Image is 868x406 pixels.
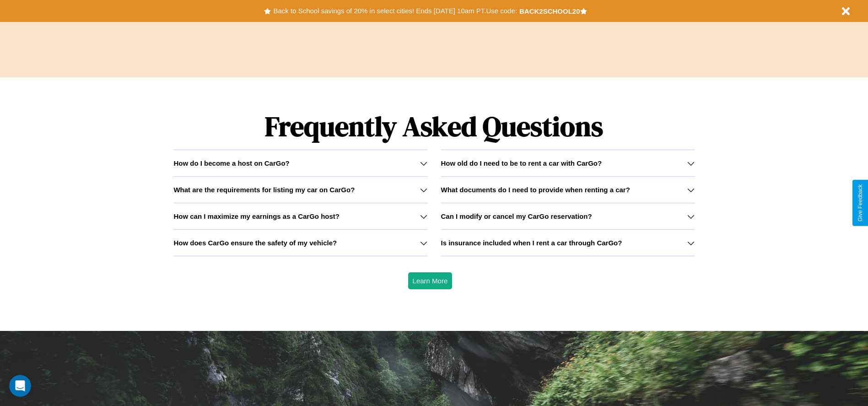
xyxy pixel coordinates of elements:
[173,212,340,220] h3: How can I maximize my earnings as a CarGo host?
[408,272,453,289] button: Learn More
[441,159,602,167] h3: How old do I need to be to rent a car with CarGo?
[271,5,519,17] button: Back to School savings of 20% in select cities! Ends [DATE] 10am PT.Use code:
[441,239,622,247] h3: Is insurance included when I rent a car through CarGo?
[173,159,289,167] h3: How do I become a host on CarGo?
[173,186,355,194] h3: What are the requirements for listing my car on CarGo?
[173,239,337,247] h3: How does CarGo ensure the safety of my vehicle?
[441,186,630,194] h3: What documents do I need to provide when renting a car?
[441,212,592,220] h3: Can I modify or cancel my CarGo reservation?
[9,375,31,397] iframe: Intercom live chat
[519,7,580,15] b: BACK2SCHOOL20
[173,103,694,150] h1: Frequently Asked Questions
[857,184,863,222] div: Give Feedback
